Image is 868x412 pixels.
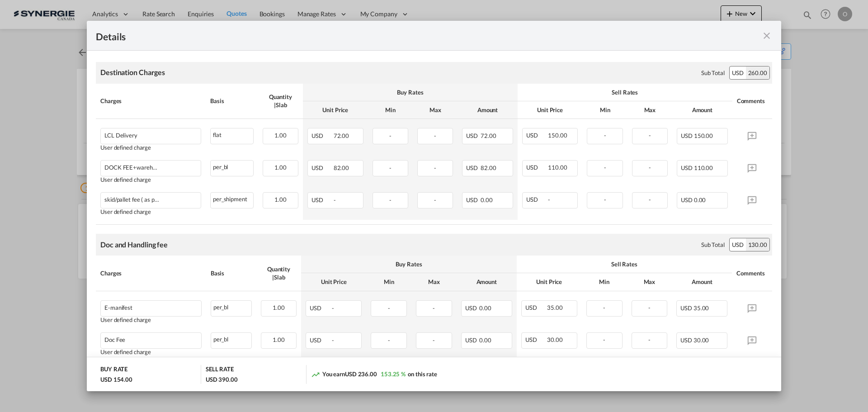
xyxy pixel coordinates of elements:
[211,269,252,277] div: Basis
[334,132,349,139] span: 72.00
[604,132,606,139] span: -
[547,336,563,343] span: 30.00
[681,164,693,171] span: USD
[649,132,651,139] span: -
[603,336,605,343] span: -
[211,128,253,140] div: flat
[211,301,251,312] div: per_bl
[732,84,772,119] th: Comments
[100,317,202,323] div: User defined charge
[732,256,772,291] th: Comments
[746,66,769,79] div: 260.00
[548,132,567,139] span: 150.00
[306,260,512,268] div: Buy Rates
[746,238,769,251] div: 130.00
[311,196,332,204] span: USD
[582,101,627,119] th: Min
[693,336,709,344] span: 30.00
[345,370,377,378] span: USD 236.00
[525,304,546,311] span: USD
[274,132,287,139] span: 1.00
[604,196,606,203] span: -
[680,336,692,344] span: USD
[310,336,330,344] span: USD
[458,101,518,119] th: Amount
[526,164,547,171] span: USD
[311,132,332,139] span: USD
[604,164,606,171] span: -
[389,196,392,204] span: -
[434,132,436,139] span: -
[701,69,725,77] div: Sub Total
[465,336,478,344] span: USD
[274,164,287,171] span: 1.00
[681,132,693,139] span: USD
[274,196,287,203] span: 1.00
[465,304,478,312] span: USD
[261,265,297,281] div: Quantity | Slab
[522,88,728,96] div: Sell Rates
[433,304,435,312] span: -
[672,101,732,119] th: Amount
[479,304,491,312] span: 0.00
[368,101,413,119] th: Min
[388,304,390,312] span: -
[548,164,567,171] span: 110.00
[457,273,517,291] th: Amount
[9,9,666,19] body: Editor, editor6
[334,196,336,204] span: -
[9,9,666,19] p: [PERSON_NAME] 908 - 1134 3.777 - 4.719 $ 75.98 [PERSON_NAME], tailgate 50, fsc 21.58 in aug
[648,304,651,311] span: -
[211,193,253,204] div: per_shipment
[466,132,479,139] span: USD
[100,208,201,215] div: User defined charge
[104,336,125,343] div: Doc Fee
[206,375,238,384] div: USD 390.00
[273,304,285,311] span: 1.00
[526,132,547,139] span: USD
[332,304,334,312] span: -
[649,164,651,171] span: -
[210,97,254,105] div: Basis
[100,144,201,151] div: User defined charge
[310,304,330,312] span: USD
[693,304,709,312] span: 35.00
[548,196,550,203] span: -
[627,273,672,291] th: Max
[672,273,732,291] th: Amount
[649,196,651,203] span: -
[301,273,366,291] th: Unit Price
[104,132,137,139] div: LCL Delivery
[9,84,177,91] strong: Automated Manifest System (AMS) - FOR US IMPORT ONLY
[100,269,202,277] div: Charges
[311,164,332,171] span: USD
[730,66,746,79] div: USD
[481,132,496,139] span: 72.00
[730,238,746,251] div: USD
[96,30,704,41] div: Details
[206,365,234,375] div: SELL RATE
[694,164,713,171] span: 110.00
[761,30,772,41] md-icon: icon-close fg-AAA8AD m-0 cursor
[273,336,285,343] span: 1.00
[411,273,457,291] th: Max
[627,101,672,119] th: Max
[694,132,713,139] span: 150.00
[517,273,582,291] th: Unit Price
[307,88,513,96] div: Buy Rates
[518,101,583,119] th: Unit Price
[211,161,253,172] div: per_bl
[521,260,727,268] div: Sell Rates
[100,365,127,375] div: BUY RATE
[648,336,651,343] span: -
[311,370,437,379] div: You earn on this rate
[100,349,202,355] div: User defined charge
[104,164,159,171] div: DOCK FEE+warehouse charge at cost plus dibursement fee
[100,375,132,384] div: USD 154.00
[104,304,132,311] div: E-manifest
[434,196,436,204] span: -
[466,164,479,171] span: USD
[87,21,781,392] md-dialog: Port of Loading ...
[413,101,458,119] th: Max
[481,196,493,204] span: 0.00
